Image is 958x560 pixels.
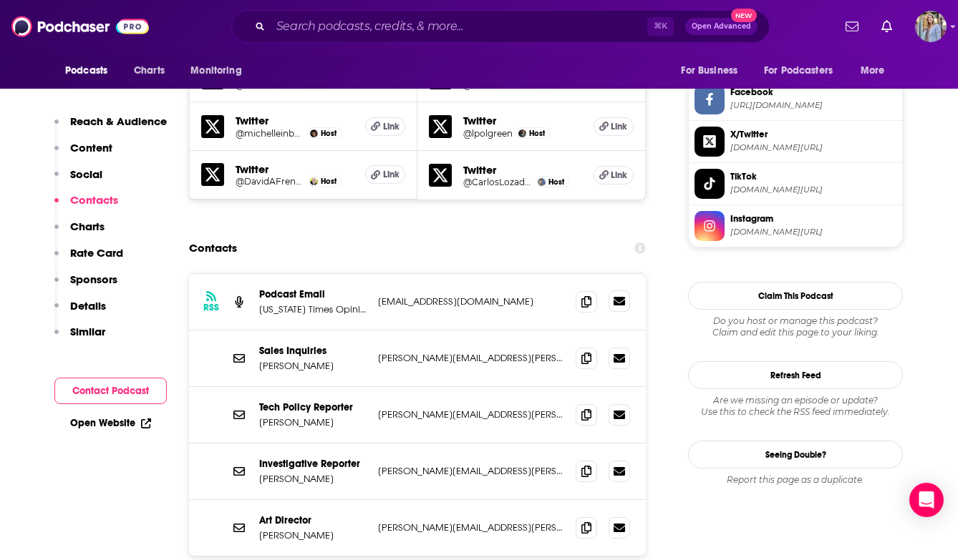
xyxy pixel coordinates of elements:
p: Rate Card [70,246,123,260]
button: Similar [54,325,105,351]
span: New [731,9,757,22]
button: open menu [851,57,903,84]
button: Open AdvancedNew [685,18,758,35]
a: Show notifications dropdown [876,14,898,39]
span: tiktok.com/@nytopinion [730,185,896,195]
p: Content [70,141,112,154]
a: Link [594,166,634,185]
span: More [861,61,885,81]
a: @lpolgreen [463,128,513,139]
p: Art Director [259,514,367,526]
div: Report this page as a duplicate. [688,474,903,486]
h5: @DavidAFrench [236,176,304,187]
a: Link [365,165,405,184]
p: [PERSON_NAME] [259,360,367,372]
p: Sales Inquiries [259,345,367,357]
a: Show notifications dropdown [840,14,864,39]
span: For Podcasters [764,61,833,81]
p: [PERSON_NAME][EMAIL_ADDRESS][PERSON_NAME][DOMAIN_NAME] [378,352,564,364]
span: Link [611,121,627,132]
img: Carlos Lozada [538,178,546,186]
h5: Twitter [236,162,354,176]
span: Host [529,129,545,138]
span: instagram.com/nytopinion [730,227,896,237]
a: @michelleinbklyn [236,128,304,139]
button: Social [54,167,102,194]
button: open menu [180,57,260,84]
h5: Twitter [463,114,582,127]
h3: RSS [203,302,219,313]
div: Search podcasts, credits, & more... [231,10,770,43]
p: Investigative Reporter [259,458,367,470]
p: [PERSON_NAME] [259,416,367,428]
a: Charts [125,57,173,84]
a: Seeing Double? [688,441,903,468]
div: Are we missing an episode or update? Use this to check the RSS feed immediately. [688,395,903,418]
span: Link [383,169,400,180]
button: Reach & Audience [54,114,167,141]
p: Social [70,167,102,181]
p: [PERSON_NAME] [259,529,367,541]
span: Host [321,129,337,138]
p: Sponsors [70,272,117,286]
button: Content [54,141,112,167]
a: Open Website [70,417,151,429]
span: https://www.facebook.com/nytopinion [730,100,896,111]
div: Claim and edit this page to your liking. [688,315,903,338]
p: [EMAIL_ADDRESS][DOMAIN_NAME] [378,295,564,308]
a: Link [365,117,405,136]
button: Contact Podcast [54,378,167,404]
p: [PERSON_NAME][EMAIL_ADDRESS][PERSON_NAME][DOMAIN_NAME] [378,521,564,534]
input: Search podcasts, credits, & more... [271,15,647,38]
button: open menu [755,57,853,84]
span: Do you host or manage this podcast? [688,315,903,327]
img: David French [310,177,318,185]
a: Link [594,117,634,136]
div: Open Intercom Messenger [909,483,944,517]
img: Michelle Goldberg [310,129,318,137]
span: Instagram [730,212,896,225]
span: Logged in as JFMuntsinger [915,11,947,42]
p: [PERSON_NAME][EMAIL_ADDRESS][PERSON_NAME][DOMAIN_NAME] [378,408,564,421]
button: Contacts [54,193,118,220]
button: Rate Card [54,246,123,272]
img: Podchaser - Follow, Share and Rate Podcasts [11,13,149,40]
a: TikTok[DOMAIN_NAME][URL] [695,169,896,199]
span: Open Advanced [692,23,751,30]
span: Monitoring [190,61,241,81]
span: Podcasts [65,61,107,81]
h5: Twitter [463,163,582,177]
button: Show profile menu [915,11,947,42]
p: [US_STATE] Times Opinion [259,303,367,315]
h2: Contacts [189,235,237,262]
p: [PERSON_NAME][EMAIL_ADDRESS][PERSON_NAME][DOMAIN_NAME] [378,465,564,477]
button: Sponsors [54,272,117,299]
button: Refresh Feed [688,361,903,389]
p: Charts [70,220,105,233]
span: Host [548,177,564,187]
button: open menu [55,57,126,84]
a: Facebook[URL][DOMAIN_NAME] [695,84,896,114]
span: Link [383,121,400,132]
button: Claim This Podcast [688,282,903,310]
h5: Twitter [236,114,354,127]
button: Details [54,299,106,325]
button: open menu [671,57,755,84]
a: X/Twitter[DOMAIN_NAME][URL] [695,127,896,157]
span: Link [611,170,627,181]
span: For Business [681,61,737,81]
p: [PERSON_NAME] [259,473,367,485]
img: Lydia Polgreen [518,129,526,137]
p: Podcast Email [259,288,367,300]
p: Reach & Audience [70,114,167,128]
a: @CarlosLozadaWP [463,177,532,187]
span: ⌘ K [647,17,674,36]
span: Host [321,177,337,186]
span: Facebook [730,86,896,99]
